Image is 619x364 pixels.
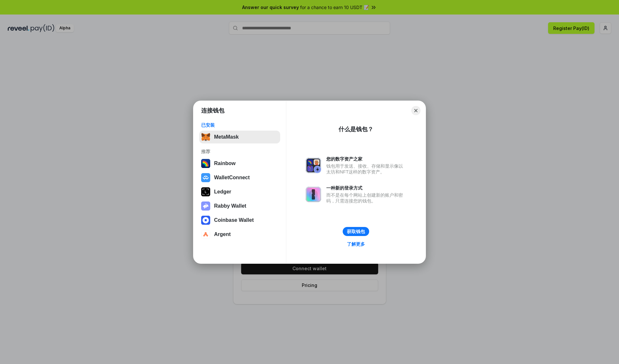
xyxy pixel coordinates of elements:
[199,157,280,170] button: Rainbow
[326,163,406,175] div: 钱包用于发送、接收、存储和显示像以太坊和NFT这样的数字资产。
[326,192,406,204] div: 而不是在每个网站上创建新的账户和密码，只需连接您的钱包。
[201,202,210,211] img: svg+xml,%3Csvg%20xmlns%3D%22http%3A%2F%2Fwww.w3.org%2F2000%2Fsvg%22%20fill%3D%22none%22%20viewBox...
[214,161,236,166] div: Rainbow
[214,189,231,195] div: Ledger
[199,131,280,143] button: MetaMask
[199,171,280,184] button: WalletConnect
[214,231,231,237] div: Argent
[306,187,321,202] img: svg+xml,%3Csvg%20xmlns%3D%22http%3A%2F%2Fwww.w3.org%2F2000%2Fsvg%22%20fill%3D%22none%22%20viewBox...
[201,216,210,225] img: svg+xml,%3Csvg%20width%3D%2228%22%20height%3D%2228%22%20viewBox%3D%220%200%2028%2028%22%20fill%3D...
[326,156,406,162] div: 您的数字资产之家
[201,107,224,114] h1: 连接钱包
[347,241,365,247] div: 了解更多
[411,106,420,115] button: Close
[201,187,210,196] img: svg+xml,%3Csvg%20xmlns%3D%22http%3A%2F%2Fwww.w3.org%2F2000%2Fsvg%22%20width%3D%2228%22%20height%3...
[201,230,210,239] img: svg+xml,%3Csvg%20width%3D%2228%22%20height%3D%2228%22%20viewBox%3D%220%200%2028%2028%22%20fill%3D...
[214,134,239,140] div: MetaMask
[347,229,365,234] div: 获取钱包
[201,149,278,154] div: 推荐
[214,203,246,209] div: Rabby Wallet
[199,228,280,241] button: Argent
[201,173,210,182] img: svg+xml,%3Csvg%20width%3D%2228%22%20height%3D%2228%22%20viewBox%3D%220%200%2028%2028%22%20fill%3D...
[343,240,369,248] a: 了解更多
[201,159,210,168] img: svg+xml,%3Csvg%20width%3D%22120%22%20height%3D%22120%22%20viewBox%3D%220%200%20120%20120%22%20fil...
[201,133,210,142] img: svg+xml,%3Csvg%20fill%3D%22none%22%20height%3D%2233%22%20viewBox%3D%220%200%2035%2033%22%20width%...
[326,185,406,191] div: 一种新的登录方式
[199,214,280,227] button: Coinbase Wallet
[199,185,280,198] button: Ledger
[214,175,250,181] div: WalletConnect
[343,227,369,236] button: 获取钱包
[339,125,373,133] div: 什么是钱包？
[214,217,254,223] div: Coinbase Wallet
[199,200,280,212] button: Rabby Wallet
[306,158,321,173] img: svg+xml,%3Csvg%20xmlns%3D%22http%3A%2F%2Fwww.w3.org%2F2000%2Fsvg%22%20fill%3D%22none%22%20viewBox...
[201,122,278,128] div: 已安装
